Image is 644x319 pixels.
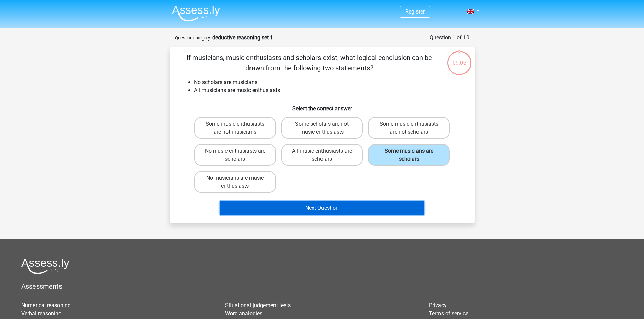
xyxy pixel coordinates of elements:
[447,50,472,67] div: 09:05
[212,34,273,41] strong: deductive reasoning set 1
[225,302,291,309] a: Situational judgement tests
[194,117,276,139] label: Some music enthusiasts are not musicians
[21,258,69,274] img: Assessly logo
[21,302,71,309] a: Numerical reasoning
[21,282,623,290] h5: Assessments
[225,310,262,317] a: Word analogies
[281,144,363,166] label: All music enthusiasts are scholars
[181,53,438,73] p: If musicians, music enthusiasts and scholars exist, what logical conclusion can be drawn from the...
[194,86,464,95] li: All musicians are music enthusiasts
[220,201,424,215] button: Next Question
[430,34,469,42] div: Question 1 of 10
[429,310,468,317] a: Terms of service
[194,144,276,166] label: No music enthusiasts are scholars
[281,117,363,139] label: Some scholars are not music enthusiasts
[429,302,447,309] a: Privacy
[405,8,425,15] a: Register
[175,35,211,41] small: Question category:
[194,171,276,193] label: No musicians are music enthusiasts
[368,117,450,139] label: Some music enthusiasts are not scholars
[181,100,464,112] h6: Select the correct answer
[194,78,464,86] li: No scholars are musicians
[21,310,62,317] a: Verbal reasoning
[172,5,220,21] img: Assessly
[368,144,450,166] label: Some musicians are scholars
